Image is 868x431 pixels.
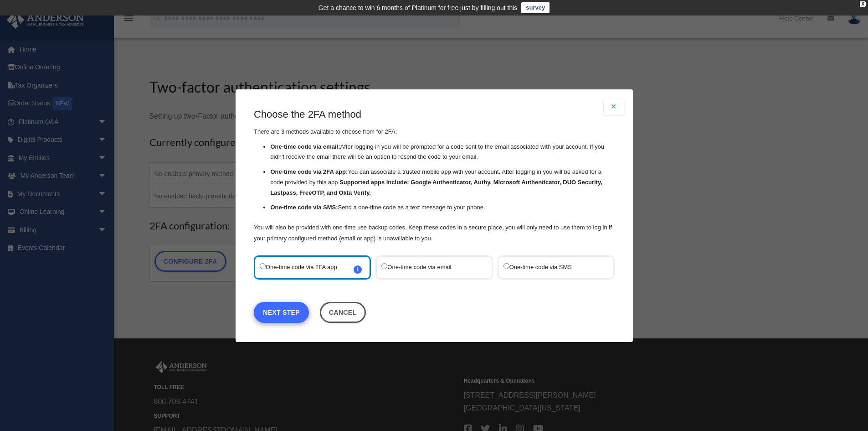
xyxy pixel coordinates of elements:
strong: One-time code via 2FA app: [270,168,348,175]
h3: Choose the 2FA method [254,108,615,122]
strong: One-time code via SMS: [270,204,338,211]
input: One-time code via SMS [503,263,509,269]
label: One-time code via SMS [503,261,599,273]
span: i [354,265,362,273]
a: Next Step [254,301,309,322]
input: One-time code via email [381,263,387,269]
label: One-time code via email [381,261,478,273]
a: survey [521,2,550,13]
li: You can associate a trusted mobile app with your account. After logging in you will be asked for ... [270,167,615,198]
button: Close modal [604,99,624,115]
input: One-time code via 2FA appi [260,263,266,269]
div: There are 3 methods available to choose from for 2FA: [254,108,615,244]
div: close [860,1,866,7]
strong: Supported apps include: Google Authenticator, Authy, Microsoft Authenticator, DUO Security, Lastp... [270,179,602,196]
strong: One-time code via email: [270,143,340,150]
li: Send a one-time code as a text message to your phone. [270,203,615,213]
p: You will also be provided with one-time use backup codes. Keep these codes in a secure place, you... [254,222,615,244]
div: Get a chance to win 6 months of Platinum for free just by filling out this [318,2,518,13]
label: One-time code via 2FA app [260,261,356,273]
button: Close this dialog window [319,301,365,322]
li: After logging in you will be prompted for a code sent to the email associated with your account. ... [270,141,615,162]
